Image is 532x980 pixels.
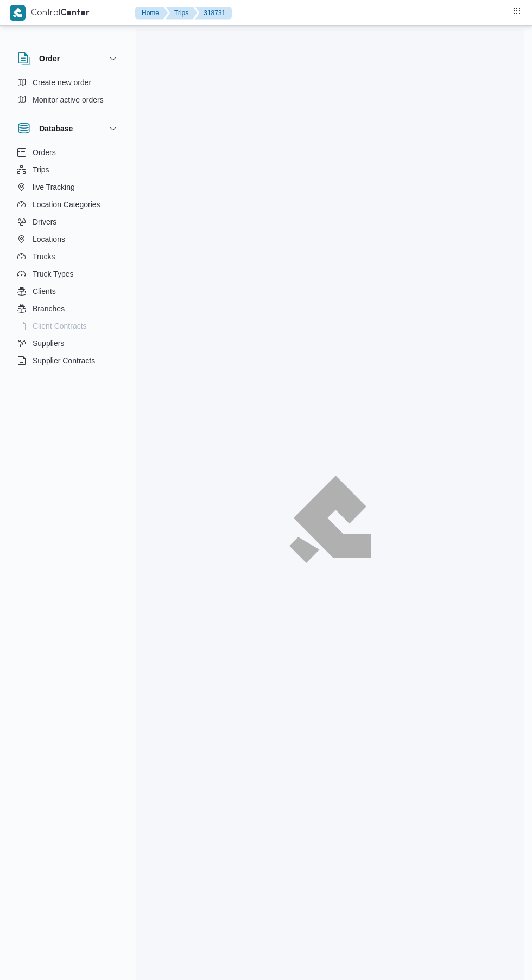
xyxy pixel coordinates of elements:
[33,76,91,89] span: Create new order
[33,337,64,350] span: Suppliers
[33,371,60,385] span: Devices
[17,52,119,65] button: Order
[33,354,95,367] span: Supplier Contracts
[33,285,56,298] span: Clients
[60,9,90,17] b: Center
[13,74,124,91] button: Create new order
[13,300,124,317] button: Branches
[39,52,60,65] h3: Order
[17,122,119,135] button: Database
[33,250,55,263] span: Trucks
[13,161,124,178] button: Trips
[10,5,26,21] img: X8yXhbKr1z7QwAAAABJRU5ErkJggg==
[13,144,124,161] button: Orders
[13,91,124,108] button: Monitor active orders
[33,267,73,280] span: Truck Types
[13,248,124,265] button: Trucks
[9,144,128,379] div: Database
[13,196,124,213] button: Location Categories
[195,7,232,20] button: 318731
[33,181,75,194] span: live Tracking
[166,7,197,20] button: Trips
[13,213,124,230] button: Drivers
[13,265,124,283] button: Truck Types
[39,122,73,135] h3: Database
[13,317,124,335] button: Client Contracts
[135,7,168,20] button: Home
[295,482,365,556] img: ILLA Logo
[33,319,87,332] span: Client Contracts
[33,93,104,106] span: Monitor active orders
[33,146,56,159] span: Orders
[33,215,56,228] span: Drivers
[13,369,124,387] button: Devices
[9,74,128,113] div: Order
[13,283,124,300] button: Clients
[33,233,65,246] span: Locations
[13,335,124,352] button: Suppliers
[33,198,100,211] span: Location Categories
[13,352,124,369] button: Supplier Contracts
[33,302,65,315] span: Branches
[13,230,124,248] button: Locations
[33,163,49,176] span: Trips
[13,178,124,196] button: live Tracking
